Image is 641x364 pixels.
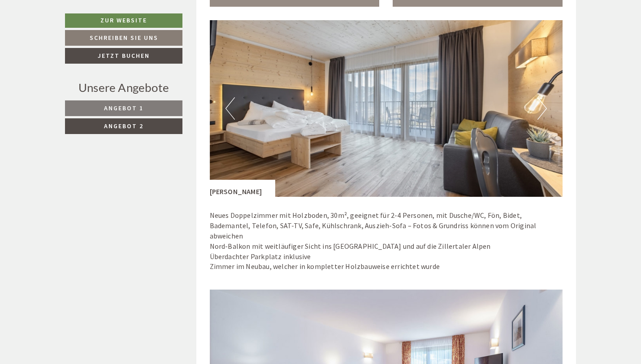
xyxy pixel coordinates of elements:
[14,44,142,50] small: 13:21
[210,180,276,197] div: [PERSON_NAME]
[65,79,182,96] div: Unsere Angebote
[225,97,235,120] button: Previous
[7,25,147,52] div: Guten Tag, wie können wir Ihnen helfen?
[210,20,563,197] img: image
[65,13,182,28] a: Zur Website
[104,122,143,130] span: Angebot 2
[65,48,182,64] a: Jetzt buchen
[65,30,182,46] a: Schreiben Sie uns
[104,104,143,112] span: Angebot 1
[537,97,547,120] button: Next
[160,7,193,22] div: [DATE]
[210,210,563,272] p: Neues Doppelzimmer mit Holzboden, 30m², geeignet für 2-4 Personen, mit Dusche/WC, Fön, Bidet, Bad...
[299,236,353,252] button: Senden
[14,26,142,34] div: [GEOGRAPHIC_DATA]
